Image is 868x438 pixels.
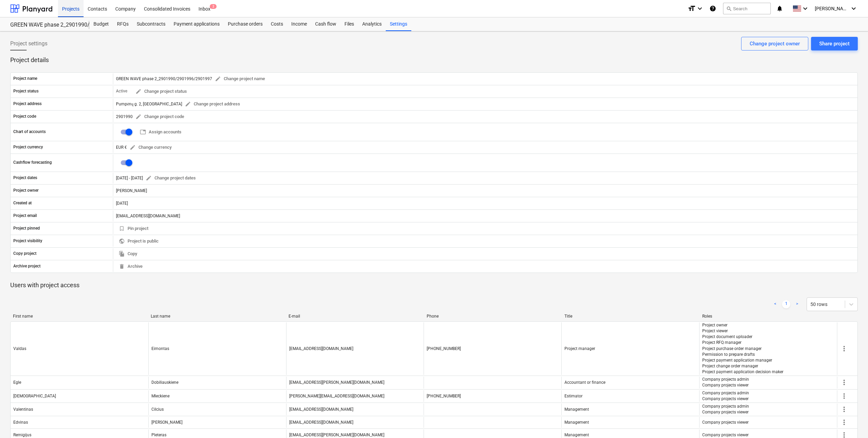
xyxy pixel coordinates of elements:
span: file_copy [119,251,125,257]
div: Pumpėnų g. 2, [GEOGRAPHIC_DATA] [116,99,243,109]
button: Share project [811,37,858,50]
div: Pleteras [151,433,166,437]
i: format_size [688,4,696,13]
button: Search [723,3,771,14]
button: Project is public [116,236,161,247]
div: Title [564,314,697,319]
p: Company projects admin [702,390,749,396]
p: Cashflow forecasting [13,160,52,165]
p: Company projects viewer [702,409,749,415]
p: Project code [13,114,36,119]
div: Valdas [13,346,26,351]
span: Assign accounts [140,128,181,136]
span: Change project name [215,75,265,83]
span: Change currency [130,144,172,151]
div: Analytics [358,17,386,31]
div: Payment applications [170,17,224,31]
span: delete [119,263,125,269]
i: notifications [776,4,783,13]
p: Project document uploader [702,334,783,340]
div: Cilcius [151,407,164,412]
div: Phone [427,314,559,319]
button: Change project code [133,112,187,122]
span: Project manager [564,346,595,351]
div: [PERSON_NAME] [113,185,857,196]
div: [EMAIL_ADDRESS][PERSON_NAME][DOMAIN_NAME] [289,433,384,437]
div: Mleckiene [151,394,170,398]
p: Permission to prepare drafts [702,352,783,357]
p: Users with project access [10,281,858,289]
p: Project details [10,56,858,64]
span: 2 [210,4,217,9]
p: Project purchase order manager [702,346,783,352]
p: Project email [13,213,37,219]
button: Assign accounts [137,127,184,137]
div: [PHONE_NUMBER] [427,394,461,398]
div: [EMAIL_ADDRESS][DOMAIN_NAME] [289,407,353,412]
div: Remigijus [13,433,31,437]
span: Archive [119,263,143,271]
a: Settings [386,17,411,31]
span: Project settings [10,40,47,48]
p: Company projects viewer [702,382,749,388]
button: Change project owner [741,37,808,50]
button: Archive [116,261,145,272]
div: [EMAIL_ADDRESS][DOMAIN_NAME] [289,420,353,425]
span: Copy [119,250,137,258]
div: Subcontracts [133,17,170,31]
div: Last name [151,314,283,319]
span: Accountant or finance [564,380,605,385]
span: Management [564,407,589,412]
p: Created at [13,200,32,206]
span: edit [130,144,136,150]
p: Project pinned [13,225,40,231]
span: edit [135,88,142,94]
span: Pin project [119,225,148,233]
p: Project currency [13,144,43,150]
span: Change project code [135,113,184,121]
p: Company projects viewer [702,432,749,438]
a: Income [287,17,311,31]
span: edit [135,114,142,120]
p: Project visibility [13,238,42,244]
p: Copy project [13,251,36,257]
div: [EMAIL_ADDRESS][DOMAIN_NAME] [289,346,353,351]
p: Project viewer [702,328,783,334]
i: keyboard_arrow_down [696,4,704,13]
span: Project is public [119,237,159,245]
div: [DATE] - [DATE] [116,176,143,180]
div: Costs [267,17,287,31]
p: Company projects viewer [702,420,749,425]
p: Project payment application decision maker [702,369,783,375]
span: edit [146,175,152,181]
span: table [140,129,146,135]
div: [PHONE_NUMBER] [427,346,461,351]
button: Change project name [212,74,268,84]
button: Change project dates [143,173,198,184]
button: Change currency [127,142,174,153]
div: Eimontas [151,346,169,351]
p: Project address [13,101,42,107]
p: Project dates [13,175,37,181]
p: Project status [13,88,39,94]
div: Dobiliauskiene [151,380,178,385]
div: [PERSON_NAME][EMAIL_ADDRESS][DOMAIN_NAME] [289,394,384,398]
div: Share project [819,39,850,48]
p: Project change order manager [702,363,783,369]
a: Cash flow [311,17,340,31]
div: Purchase orders [224,17,267,31]
p: Company projects admin [702,377,749,382]
span: Management [564,433,589,437]
div: First name [13,314,145,319]
i: Knowledge base [709,4,716,13]
div: GREEN WAVE phase 2_2901990/2901996/2901997 [10,21,81,29]
div: Chat Widget [715,164,868,438]
a: RFQs [113,17,133,31]
span: search [726,6,732,11]
p: Project owner [702,322,783,328]
a: Budget [89,17,113,31]
span: [PERSON_NAME][DEMOGRAPHIC_DATA] [815,6,849,11]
